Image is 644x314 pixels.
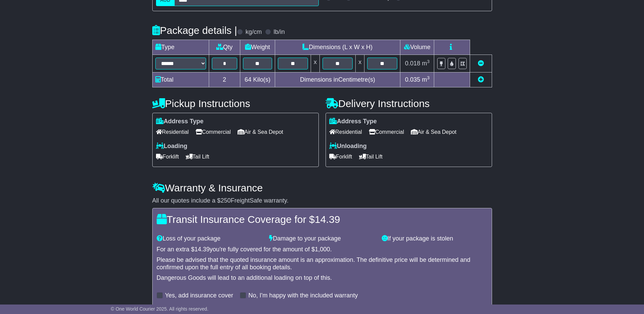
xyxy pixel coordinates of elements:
[329,151,352,162] span: Forklift
[275,40,400,55] td: Dimensions (L x W x H)
[405,60,420,67] span: 0.018
[329,118,377,125] label: Address Type
[245,28,262,36] label: kg/cm
[196,127,231,137] span: Commercial
[156,143,187,150] label: Loading
[152,72,209,87] td: Total
[411,127,457,137] span: Air & Sea Depot
[478,60,484,67] a: Remove this item
[152,40,209,55] td: Type
[400,40,434,55] td: Volume
[186,151,209,162] span: Tail Lift
[329,127,362,137] span: Residential
[221,197,231,204] span: 250
[152,25,237,36] h4: Package details |
[165,292,233,299] label: Yes, add insurance cover
[273,28,285,36] label: lb/in
[275,72,400,87] td: Dimensions in Centimetre(s)
[111,306,208,312] span: © One World Courier 2025. All rights reserved.
[369,127,404,137] span: Commercial
[356,55,364,72] td: x
[422,76,430,83] span: m
[248,292,358,299] label: No, I'm happy with the included warranty
[326,98,492,109] h4: Delivery Instructions
[157,274,488,282] div: Dangerous Goods will lead to an additional loading on top of this.
[378,235,491,243] div: If your package is stolen
[195,246,210,253] span: 14.39
[157,256,488,271] div: Please be advised that the quoted insurance amount is an approximation. The definitive price will...
[311,55,319,72] td: x
[315,214,340,225] span: 14.39
[422,60,430,67] span: m
[427,59,430,64] sup: 3
[427,75,430,80] sup: 3
[152,182,492,193] h4: Warranty & Insurance
[240,40,275,55] td: Weight
[153,235,266,243] div: Loss of your package
[405,76,420,83] span: 0.035
[209,40,240,55] td: Qty
[266,235,378,243] div: Damage to your package
[157,214,488,225] h4: Transit Insurance Coverage for $
[245,76,251,83] span: 64
[152,98,319,109] h4: Pickup Instructions
[156,127,189,137] span: Residential
[315,246,330,253] span: 1,000
[157,246,488,253] div: For an extra $ you're fully covered for the amount of $ .
[240,72,275,87] td: Kilo(s)
[238,127,283,137] span: Air & Sea Depot
[152,197,492,205] div: All our quotes include a $ FreightSafe warranty.
[156,151,179,162] span: Forklift
[329,143,367,150] label: Unloading
[209,72,240,87] td: 2
[156,118,204,125] label: Address Type
[478,76,484,83] a: Add new item
[359,151,383,162] span: Tail Lift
